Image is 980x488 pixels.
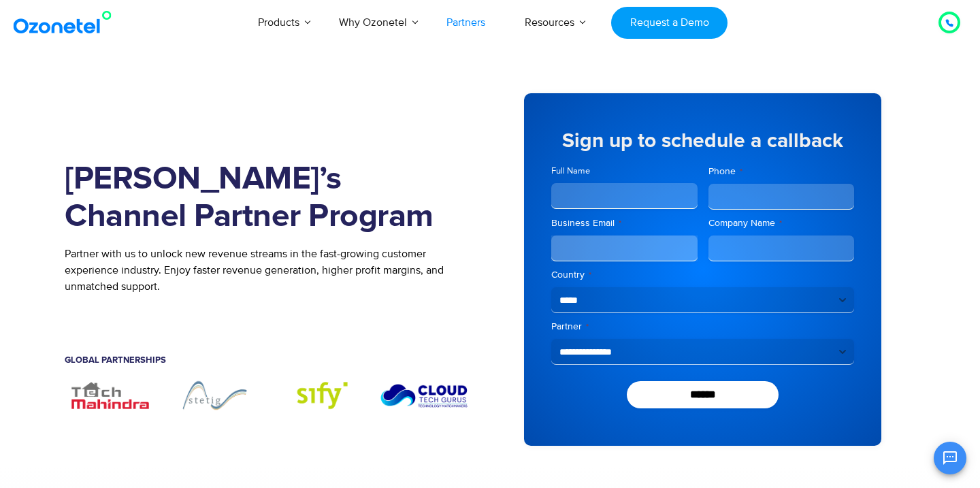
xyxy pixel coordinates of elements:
[708,216,855,230] label: Company Name
[65,378,470,412] div: Image Carousel
[551,165,698,178] label: Full Name
[551,268,854,282] label: Country
[169,378,261,412] img: Stetig
[551,131,854,151] h5: Sign up to schedule a callback
[934,442,966,474] button: Open chat
[65,356,470,365] h5: Global Partnerships
[274,378,365,412] div: 5 / 7
[378,378,470,412] img: CloubTech
[274,378,365,412] img: Sify
[611,7,728,39] a: Request a Demo
[169,378,261,412] div: 4 / 7
[708,165,855,178] label: Phone
[551,216,698,230] label: Business Email
[65,246,470,295] p: Partner with us to unlock new revenue streams in the fast-growing customer experience industry. E...
[65,378,156,412] div: 3 / 7
[65,161,470,235] h1: [PERSON_NAME]’s Channel Partner Program
[65,378,156,412] img: TechMahindra
[378,378,470,412] div: 6 / 7
[551,320,854,334] label: Partner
